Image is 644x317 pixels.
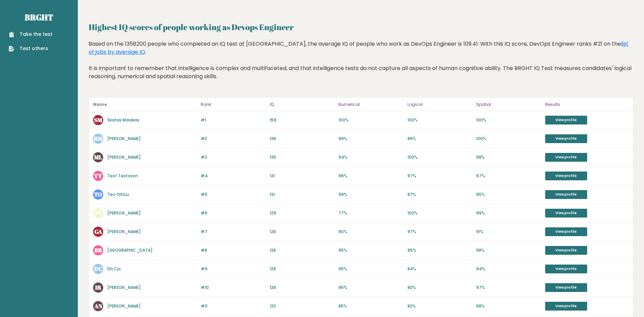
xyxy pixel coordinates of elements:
p: 95% [338,247,403,253]
p: 95% [338,266,403,272]
text: AN [94,302,103,310]
p: 85% [338,303,403,309]
p: 87% [407,191,472,198]
a: Take the test [9,31,52,38]
a: [PERSON_NAME] [107,303,141,309]
p: #8 [201,247,266,253]
p: #11 [201,303,266,309]
p: 96% [338,173,403,179]
a: [PERSON_NAME] [107,229,141,234]
p: 126 [270,285,335,291]
p: #4 [201,173,266,179]
p: Logical [407,100,472,109]
p: 100% [476,117,541,123]
p: 77% [338,210,403,216]
p: #5 [201,191,266,198]
text: GA [94,228,102,235]
p: 99% [476,210,541,216]
p: 131 [270,173,335,179]
p: 100% [407,210,472,216]
p: 100% [407,154,472,160]
text: IR [95,284,102,291]
a: Test Testsson [107,173,138,179]
p: 91% [476,229,541,235]
p: 128 [270,247,335,253]
p: 89% [407,136,472,142]
p: Numerical [338,100,403,109]
text: ML [94,153,102,161]
text: RM [93,135,103,142]
p: 67% [476,173,541,179]
p: 94% [338,154,403,160]
h2: Highest IQ scores of people working as Devops Engineer [89,21,633,33]
p: #9 [201,266,266,272]
text: SM [94,116,103,124]
text: DC [94,265,103,273]
p: Results [545,100,629,109]
a: View profile [545,134,587,143]
text: TT [94,172,102,180]
p: 97% [407,173,472,179]
text: FT [94,209,102,217]
p: 136 [270,136,335,142]
a: [PERSON_NAME] [107,210,141,216]
a: Brght [25,12,53,23]
p: 82% [407,303,472,309]
p: #7 [201,229,266,235]
p: 123 [270,303,335,309]
p: 94% [476,266,541,272]
a: View profile [545,172,587,180]
p: 100% [338,117,403,123]
a: [GEOGRAPHIC_DATA] [107,247,153,253]
p: 129 [270,210,335,216]
a: View profile [545,227,587,236]
a: Test others [9,45,52,52]
p: 159 [270,117,335,123]
p: 97% [476,285,541,291]
p: 98% [476,303,541,309]
a: [PERSON_NAME] [107,285,141,290]
p: 100% [476,136,541,142]
p: 95% [476,191,541,198]
a: View profile [545,116,587,124]
p: 98% [476,247,541,253]
div: Based on the 1358200 people who completed an IQ test at [GEOGRAPHIC_DATA], the average IQ of peop... [89,40,633,91]
p: #10 [201,285,266,291]
p: #3 [201,154,266,160]
p: 135 [270,154,335,160]
p: 131 [270,191,335,198]
p: 128 [270,266,335,272]
a: Teo Olticu [107,191,129,197]
text: BB [94,246,102,254]
p: 99% [338,191,403,198]
p: Spatial [476,100,541,109]
a: View profile [545,246,587,255]
p: 98% [476,154,541,160]
p: 128 [270,229,335,235]
p: #1 [201,117,266,123]
p: 97% [407,229,472,235]
a: View profile [545,209,587,218]
a: View profile [545,190,587,199]
a: View profile [545,283,587,292]
p: 100% [407,117,472,123]
a: View profile [545,153,587,162]
a: Dh Cjc [107,266,121,272]
p: 95% [338,285,403,291]
p: IQ [270,100,335,109]
b: Name [93,101,107,107]
a: Skatas Malakas [107,117,139,123]
p: 90% [338,229,403,235]
a: list of jobs by average IQ [89,40,628,56]
p: #6 [201,210,266,216]
text: TO [94,190,102,198]
p: Rank [201,100,266,109]
p: 95% [407,247,472,253]
p: #2 [201,136,266,142]
p: 84% [407,266,472,272]
p: 99% [338,136,403,142]
a: View profile [545,302,587,311]
a: View profile [545,265,587,273]
a: [PERSON_NAME] [107,136,141,141]
a: [PERSON_NAME] [107,154,141,160]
